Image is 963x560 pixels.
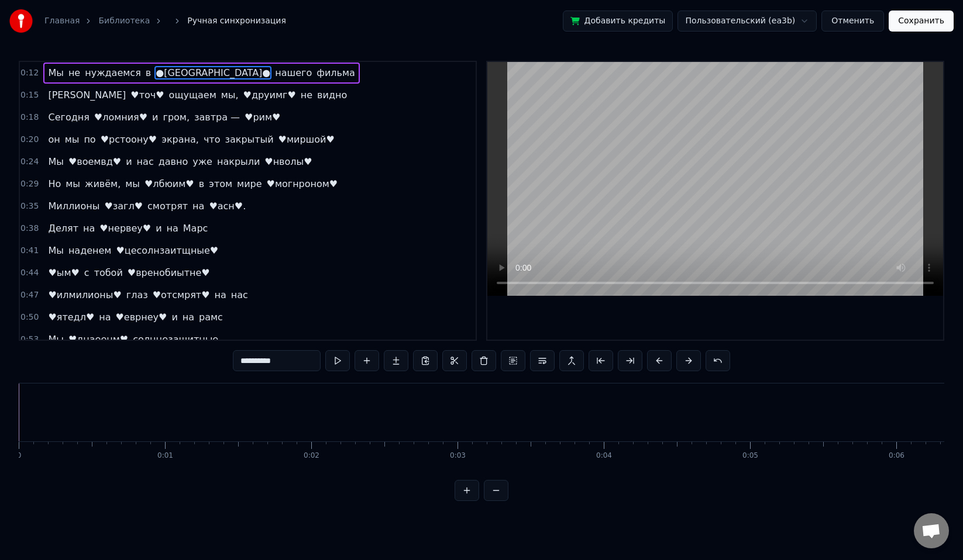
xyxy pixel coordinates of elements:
[44,15,286,27] nav: breadcrumb
[98,222,152,235] span: ♥нервеу♥
[182,222,209,235] span: Марс
[20,201,39,212] span: 0:35
[181,310,195,324] span: на
[103,199,144,213] span: ♥загл♥
[160,133,200,146] span: экрана,
[67,333,129,346] span: ♥днаеенм♥
[889,11,954,32] button: Сохранить
[596,451,612,461] div: 0:04
[300,88,314,102] span: не
[82,222,96,235] span: на
[47,266,80,279] span: ♥ым♥
[20,178,39,190] span: 0:29
[821,11,884,32] button: Отменить
[914,513,949,548] a: Открытый чат
[152,288,211,302] span: ♥отсмрят♥
[143,177,195,191] span: ♥лбюим♥
[223,133,274,146] span: закрытый
[136,155,155,168] span: нас
[266,177,339,191] span: ♥могнроном♥
[98,310,112,324] span: на
[47,222,80,235] span: Делят
[168,88,218,102] span: ощущаем
[17,451,22,461] div: 0
[166,222,180,235] span: на
[20,334,39,345] span: 0:53
[47,333,64,346] span: Мы
[20,156,39,168] span: 0:24
[220,88,240,102] span: мы,
[315,66,356,79] span: фильма
[44,15,80,27] a: Главная
[170,310,178,324] span: и
[20,267,39,279] span: 0:44
[47,288,122,302] span: ♥илмилионы♥
[47,88,127,102] span: [PERSON_NAME]
[198,177,205,191] span: в
[191,155,214,168] span: уже
[132,333,219,346] span: солнцезащитные
[93,266,124,279] span: тобой
[208,199,247,213] span: ♥асн♥.
[20,289,39,301] span: 0:47
[20,312,39,323] span: 0:50
[154,66,271,79] span: ●[GEOGRAPHIC_DATA]●
[889,451,904,461] div: 0:06
[83,266,91,279] span: с
[67,66,81,79] span: не
[47,110,90,124] span: Сегодня
[277,133,336,146] span: ♥миршой♥
[47,177,62,191] span: Но
[154,222,163,235] span: и
[20,67,39,79] span: 0:12
[84,177,122,191] span: живём,
[20,134,39,146] span: 0:20
[67,155,122,168] span: ♥воемвд♥
[145,66,152,79] span: в
[125,288,149,302] span: глаз
[236,177,263,191] span: мире
[9,9,33,33] img: youka
[67,244,113,257] span: наденем
[242,88,297,102] span: ♥друимг♥
[450,451,466,461] div: 0:03
[126,266,211,279] span: ♥вренобиытне♥
[125,155,133,168] span: и
[191,199,205,213] span: на
[316,88,348,102] span: видно
[187,15,286,27] span: Ручная синхронизация
[124,177,141,191] span: мы
[47,155,64,168] span: Мы
[274,66,313,79] span: нашего
[64,177,81,191] span: мы
[82,133,97,146] span: по
[146,199,189,213] span: смотрят
[114,310,168,324] span: ♥еврнеу♥
[84,66,142,79] span: нуждаемся
[20,245,39,257] span: 0:41
[64,133,81,146] span: мы
[20,223,39,234] span: 0:38
[193,110,241,124] span: завтра —
[157,451,173,461] div: 0:01
[115,244,219,257] span: ♥цесолнзаитщные♥
[213,288,227,302] span: на
[563,11,673,32] button: Добавить кредиты
[151,110,159,124] span: и
[161,110,191,124] span: гром,
[98,15,150,27] a: Библиотека
[99,133,158,146] span: ♥рстоону♥
[230,288,249,302] span: нас
[47,199,101,213] span: Миллионы
[742,451,758,461] div: 0:05
[202,133,222,146] span: что
[20,89,39,101] span: 0:15
[129,88,165,102] span: ♥точ♥
[208,177,233,191] span: этом
[304,451,319,461] div: 0:02
[47,310,95,324] span: ♥ятедл♥
[47,244,64,257] span: Мы
[93,110,149,124] span: ♥ломния♥
[216,155,261,168] span: накрыли
[157,155,190,168] span: давно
